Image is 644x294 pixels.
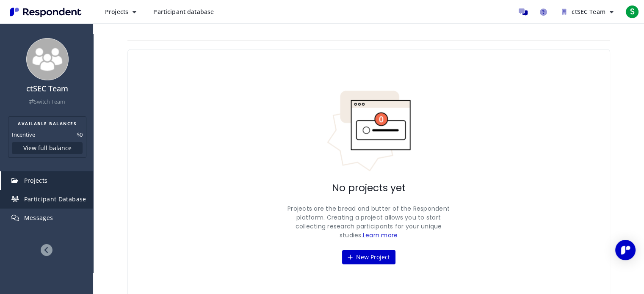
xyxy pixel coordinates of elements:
a: Learn more [363,231,398,239]
div: Open Intercom Messenger [615,240,636,260]
a: Help and support [535,3,552,20]
button: Projects [98,4,143,19]
span: S [625,5,639,19]
h2: No projects yet [332,182,406,194]
h2: AVAILABLE BALANCES [12,120,83,127]
h4: ctSEC Team [6,85,89,93]
img: No projects indicator [326,90,411,172]
span: ctSEC Team [572,8,605,16]
img: Respondent [7,5,85,19]
span: Projects [24,176,48,184]
button: View full balance [12,142,83,154]
img: team_avatar_256.png [26,38,69,80]
section: Balance summary [8,116,86,158]
p: Projects are the bread and butter of the Respondent platform. Creating a project allows you to st... [284,204,453,240]
button: New Project [342,250,395,264]
dt: Incentive [12,130,35,139]
a: Participant database [146,4,221,19]
button: S [624,4,641,19]
a: Message participants [514,3,531,20]
span: Messages [24,214,53,222]
button: ctSEC Team [555,4,620,19]
span: Participant Database [24,195,86,203]
dd: $0 [77,130,83,139]
a: Switch Team [29,98,65,105]
span: Participant database [153,8,214,16]
span: Projects [105,8,128,16]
